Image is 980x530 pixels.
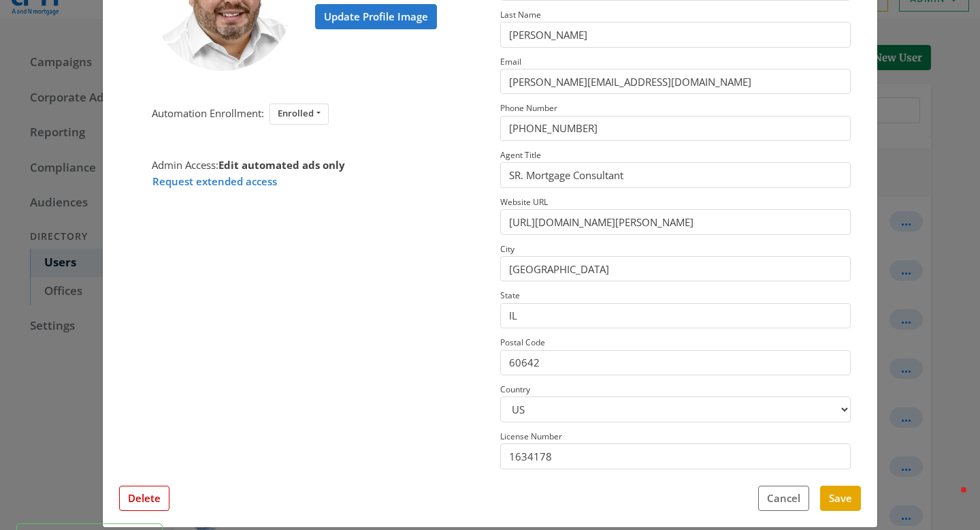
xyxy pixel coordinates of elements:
select: Country [500,396,851,422]
small: Last Name [500,9,541,20]
input: Website URL [500,209,851,234]
label: Update Profile Image [315,4,437,29]
input: Phone Number [500,116,851,141]
small: License Number [500,431,562,442]
input: Postal Code [500,350,851,375]
small: Phone Number [500,102,557,114]
small: Website URL [500,196,548,208]
small: Email [500,56,521,67]
button: Cancel [758,486,809,511]
span: Admin Access: [152,158,345,172]
input: Agent Title [500,162,851,187]
button: Save [820,486,861,511]
input: State [500,303,851,328]
input: License Number [500,443,851,469]
small: Postal Code [500,337,545,348]
button: Request extended access [152,173,278,190]
button: Delete [119,486,169,511]
span: Automation Enrollment: [152,106,264,120]
strong: Edit automated ads only [218,158,345,172]
small: Agent Title [500,149,541,161]
small: City [500,243,514,255]
input: Last Name [500,22,851,47]
small: State [500,290,520,301]
input: Email [500,69,851,94]
small: Country [500,384,530,395]
iframe: Intercom live chat [934,484,966,516]
button: Enrolled [269,104,329,125]
input: City [500,256,851,281]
